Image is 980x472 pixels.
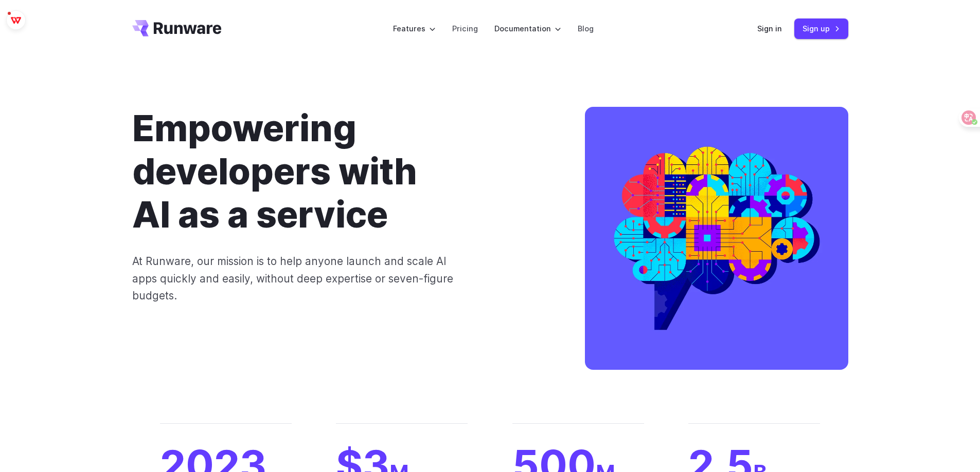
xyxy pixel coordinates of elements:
a: Blog [578,23,594,34]
img: A colorful illustration of a brain made up of circuit boards [585,107,848,370]
a: Sign in [757,23,782,34]
a: Go to / [132,20,222,36]
p: At Runware, our mission is to help anyone launch and scale AI apps quickly and easily, without de... [132,253,468,304]
a: Pricing [452,23,478,34]
h1: Empowering developers with AI as a service [132,107,552,236]
a: Sign up [794,18,848,39]
label: Features [393,23,436,34]
label: Documentation [494,23,561,34]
